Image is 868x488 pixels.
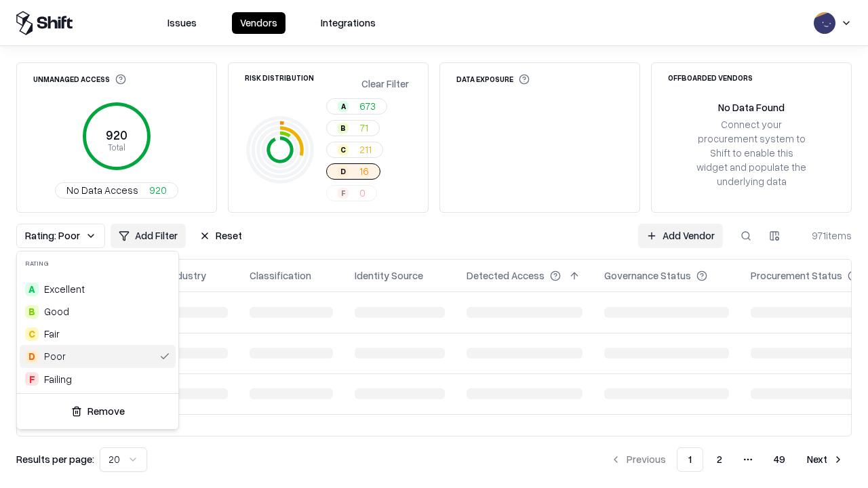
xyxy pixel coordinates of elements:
[17,275,178,393] div: Suggestions
[44,327,60,341] span: Fair
[25,305,39,319] div: B
[25,350,39,363] div: D
[44,304,69,319] span: Good
[25,283,39,296] div: A
[44,372,72,386] div: Failing
[22,399,173,424] button: Remove
[25,327,39,341] div: C
[44,349,66,363] div: Poor
[17,251,178,275] div: Rating
[44,282,85,296] span: Excellent
[25,372,39,386] div: F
